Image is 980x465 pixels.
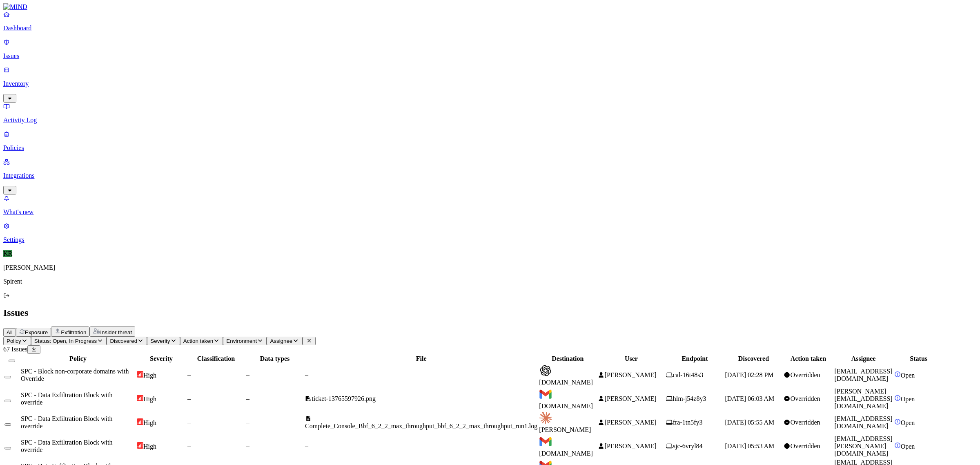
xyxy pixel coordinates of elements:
span: KR [3,250,12,257]
button: Select row [4,376,11,378]
span: High [143,443,156,450]
span: – [305,443,308,449]
span: [DATE] 05:55 AM [725,419,774,426]
div: Severity [137,355,186,362]
span: – [305,371,308,378]
span: – [246,371,249,378]
div: Destination [539,355,596,362]
p: What's new [3,208,977,216]
span: cal-16t48s3 [673,371,704,378]
span: – [246,395,249,402]
span: [EMAIL_ADDRESS][DOMAIN_NAME] [834,368,892,382]
span: High [143,372,156,379]
span: [DATE] 05:53 AM [725,443,774,449]
span: [PERSON_NAME][EMAIL_ADDRESS][DOMAIN_NAME] [834,388,892,409]
div: Policy [21,355,135,362]
p: Issues [3,52,977,60]
span: Policy [7,338,21,344]
img: status-open [894,442,901,449]
div: File [305,355,537,362]
span: Overridden [791,395,820,402]
span: – [187,371,191,378]
button: Select row [4,400,11,402]
span: Open [901,443,915,450]
span: – [246,419,249,426]
span: [PERSON_NAME] [539,426,591,433]
img: severity-high [137,395,143,401]
a: Activity Log [3,103,977,124]
span: Overridden [791,371,820,378]
img: status-open [894,395,901,401]
span: Action taken [183,338,213,344]
button: Select all [9,360,15,362]
span: Assignee [270,338,292,344]
span: – [187,395,191,402]
img: severity-high [137,442,143,449]
span: Insider threat [100,329,132,335]
h2: Issues [3,307,977,318]
span: Open [901,372,915,379]
a: Settings [3,222,977,244]
span: Overridden [791,443,820,449]
span: Environment [226,338,257,344]
p: Integrations [3,172,977,179]
span: Overridden [791,419,820,426]
span: [EMAIL_ADDRESS][DOMAIN_NAME] [834,415,892,429]
div: Status [894,355,943,362]
span: hlm-j54z8y3 [673,395,706,402]
span: SPC - Data Exfiltration Block with override [21,439,112,453]
img: severity-high [137,418,143,425]
div: Assignee [834,355,892,362]
span: [DOMAIN_NAME] [539,450,593,457]
span: [PERSON_NAME] [605,419,657,426]
img: chatgpt.com favicon [539,364,552,377]
img: MIND [3,3,27,11]
p: Inventory [3,80,977,87]
a: MIND [3,3,977,11]
p: [PERSON_NAME] [3,264,977,271]
img: status-open [894,371,901,378]
span: SPC - Data Exfiltration Block with override [21,391,112,406]
p: Policies [3,144,977,152]
p: Dashboard [3,25,977,32]
a: Issues [3,38,977,60]
span: Complete_Console_Bbf_6_2_2_max_throughput_bbf_6_2_2_max_throughput_run1.log [305,423,537,429]
span: SPC - Block non-corporate domains with Override [21,368,129,382]
span: [DOMAIN_NAME] [539,379,593,386]
div: Data types [246,355,303,362]
div: Action taken [784,355,833,362]
span: High [143,396,156,402]
span: fra-1tn5fy3 [673,419,703,426]
p: Settings [3,236,977,244]
span: sjc-6vryl84 [673,443,703,449]
span: [EMAIL_ADDRESS][PERSON_NAME][DOMAIN_NAME] [834,435,892,457]
div: Discovered [725,355,782,362]
a: What's new [3,194,977,216]
a: Integrations [3,158,977,193]
span: [DATE] 02:28 PM [725,371,773,378]
span: Discovered [110,338,137,344]
span: [DOMAIN_NAME] [539,402,593,409]
span: All [7,329,13,335]
button: Select row [4,423,11,426]
span: – [187,443,191,449]
span: Severity [150,338,170,344]
span: [PERSON_NAME] [605,371,657,378]
div: Endpoint [666,355,723,362]
span: – [246,443,249,449]
img: severity-high [137,371,143,378]
div: User [598,355,664,362]
span: High [143,419,156,426]
span: Status: Open, In Progress [34,338,97,344]
a: Inventory [3,66,977,101]
span: SPC - Data Exfiltration Block with override [21,415,112,429]
span: ticket-13765597926.png [312,395,376,402]
p: Spirent [3,278,977,285]
button: Select row [4,447,11,449]
span: [PERSON_NAME] [605,443,657,449]
div: Classification [187,355,245,362]
span: Open [901,396,915,402]
p: Activity Log [3,116,977,124]
a: Policies [3,130,977,152]
span: Exposure [25,329,48,335]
